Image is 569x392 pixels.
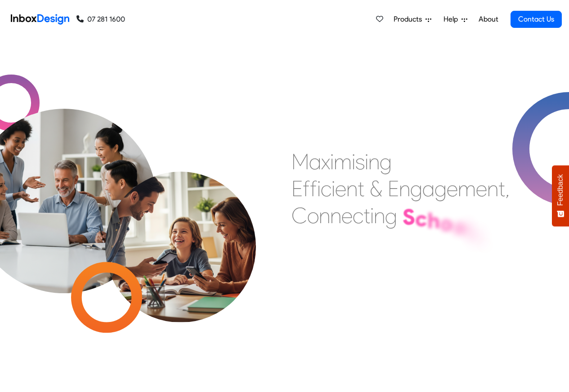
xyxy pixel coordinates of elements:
div: i [365,148,368,175]
div: o [307,202,319,229]
div: o [440,210,453,237]
div: i [332,175,335,202]
div: C [291,202,307,229]
div: t [363,202,370,229]
div: e [447,175,458,202]
span: Help [444,14,461,25]
div: n [487,175,498,202]
div: l [465,216,471,243]
a: 07 281 1600 [76,14,125,25]
div: a [422,175,435,202]
div: , [482,225,488,252]
div: i [317,175,321,202]
div: n [346,175,358,202]
div: e [335,175,346,202]
div: m [458,175,476,202]
div: t [498,175,505,202]
div: f [310,175,317,202]
div: g [410,175,422,202]
div: x [321,148,330,175]
div: e [476,175,487,202]
div: i [370,202,374,229]
div: n [319,202,330,229]
div: Maximising Efficient & Engagement, Connecting Schools, Families, and Students. [291,148,510,283]
div: & [370,175,382,202]
div: m [334,148,352,175]
div: h [427,207,440,234]
div: o [453,213,465,240]
div: M [291,148,309,175]
button: Feedback - Show survey [552,165,569,226]
div: g [380,148,392,175]
img: parents_with_child.png [86,134,275,322]
div: , [505,175,510,202]
div: c [415,205,427,232]
div: e [341,202,353,229]
a: About [476,10,501,28]
a: Help [440,10,471,28]
div: E [388,175,399,202]
div: i [352,148,355,175]
div: g [385,203,397,229]
div: a [309,148,321,175]
div: g [435,175,447,202]
div: n [399,175,410,202]
a: Contact Us [511,11,562,28]
div: c [353,202,363,229]
div: i [330,148,334,175]
div: E [291,175,303,202]
span: Feedback [556,174,565,206]
a: Products [390,10,435,28]
div: n [374,202,385,229]
div: s [355,148,365,175]
span: Products [394,14,426,25]
div: s [471,220,482,247]
div: f [303,175,310,202]
div: t [358,175,364,202]
div: n [368,148,380,175]
div: S [403,203,415,230]
div: c [321,175,332,202]
div: n [330,202,341,229]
